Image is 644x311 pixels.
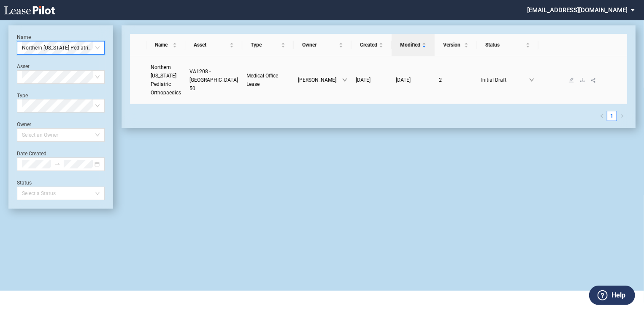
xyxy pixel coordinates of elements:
th: Type [242,34,294,56]
label: Asset [17,63,30,69]
span: Northern Virginia Pediatric Orthopaedics [151,64,181,96]
span: [PERSON_NAME] [298,76,342,84]
th: Created [352,34,392,56]
label: Name [17,34,31,40]
label: Type [17,93,28,99]
span: 2 [439,77,442,83]
li: Previous Page [597,111,607,121]
span: share-alt [591,77,597,83]
span: edit [569,77,574,83]
a: [DATE] [356,76,387,84]
span: Owner [302,41,337,49]
a: [DATE] [396,76,430,84]
span: Version [443,41,463,49]
a: Medical Office Lease [246,72,290,88]
span: down [529,77,534,83]
span: [DATE] [356,77,371,83]
button: right [617,111,627,121]
th: Asset [185,34,242,56]
span: Northern Virginia Pediatric Orthopaedics [22,41,100,54]
span: swap-right [54,161,60,167]
span: right [620,114,624,118]
span: down [342,77,347,83]
label: Owner [17,121,31,127]
label: Help [612,290,625,301]
span: Status [485,41,524,49]
li: Next Page [617,111,627,121]
a: 2 [439,76,473,84]
span: left [600,114,604,118]
th: Status [477,34,538,56]
span: Initial Draft [481,76,529,84]
label: Date Created [17,151,46,157]
span: Medical Office Lease [246,73,278,87]
button: left [597,111,607,121]
a: VA1208 - [GEOGRAPHIC_DATA] 50 [189,67,238,93]
span: Created [360,41,377,49]
span: Type [251,41,279,49]
span: download [580,77,585,83]
th: Version [435,34,477,56]
span: to [54,161,60,167]
a: Northern [US_STATE] Pediatric Orthopaedics [151,63,181,97]
th: Owner [294,34,352,56]
label: Status [17,180,32,186]
th: Name [146,34,185,56]
span: Asset [194,41,228,49]
li: 1 [607,111,617,121]
th: Modified [392,34,435,56]
a: 1 [607,111,617,121]
span: VA1208 - Yorktown 50 [189,69,238,91]
button: Help [589,286,635,305]
span: Modified [400,41,420,49]
a: edit [566,77,577,83]
span: [DATE] [396,77,411,83]
span: Name [155,41,171,49]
